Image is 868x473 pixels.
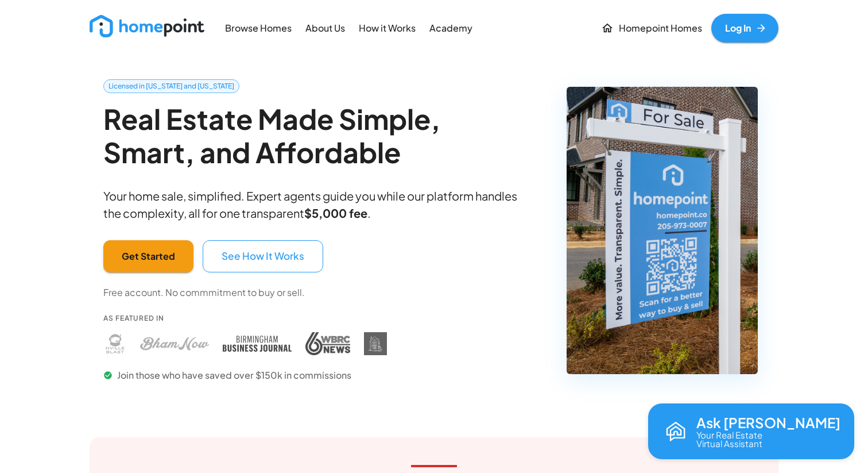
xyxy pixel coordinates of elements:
[203,240,323,272] button: See How It Works
[103,369,387,382] p: Join those who have saved over $150k in commissions
[225,22,292,35] p: Browse Homes
[304,206,367,220] b: $5,000 fee
[425,15,477,41] a: Academy
[220,15,296,41] a: Browse Homes
[305,22,345,35] p: About Us
[596,14,707,43] a: Homepoint Homes
[619,22,702,35] p: Homepoint Homes
[223,332,292,355] img: Birmingham Business Journal press coverage - Homepoint featured in Birmingham Business Journal
[364,332,387,355] img: DIY Homebuyers Academy press coverage - Homepoint featured in DIY Homebuyers Academy
[104,81,239,91] span: Licensed in [US_STATE] and [US_STATE]
[648,403,854,459] button: Open chat with Reva
[103,313,387,323] p: As Featured In
[662,418,689,445] img: Reva
[140,332,209,355] img: Bham Now press coverage - Homepoint featured in Bham Now
[354,15,420,41] a: How it Works
[103,240,193,272] button: Get Started
[567,87,758,374] img: Homepoint real estate for sale sign - Licensed brokerage in Alabama and Tennessee
[359,22,416,35] p: How it Works
[429,22,472,35] p: Academy
[103,102,537,168] h2: Real Estate Made Simple, Smart, and Affordable
[696,415,840,430] p: Ask [PERSON_NAME]
[103,286,305,299] p: Free account. No commmitment to buy or sell.
[301,15,350,41] a: About Us
[305,332,350,355] img: WBRC press coverage - Homepoint featured in WBRC
[696,430,762,448] p: Your Real Estate Virtual Assistant
[103,79,239,93] a: Licensed in [US_STATE] and [US_STATE]
[103,187,537,222] p: Your home sale, simplified. Expert agents guide you while our platform handles the complexity, al...
[103,332,126,355] img: Huntsville Blast press coverage - Homepoint featured in Huntsville Blast
[90,15,204,37] img: new_logo_light.png
[711,14,778,43] a: Log In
